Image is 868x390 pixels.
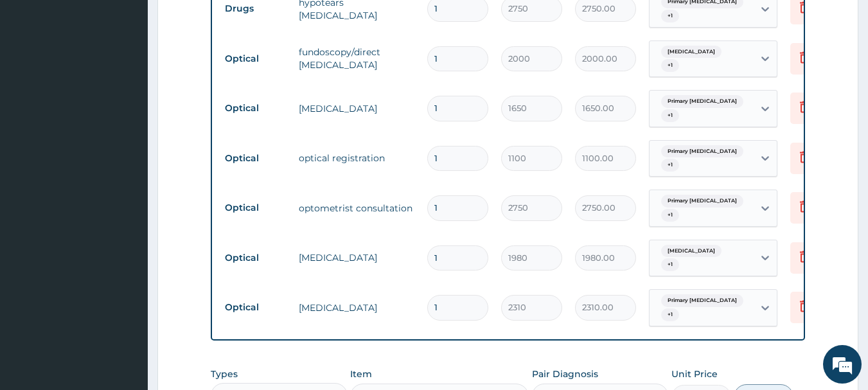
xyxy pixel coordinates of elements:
span: We're online! [75,114,177,244]
span: + 1 [661,10,679,22]
td: fundoscopy/direct [MEDICAL_DATA] [292,39,421,78]
textarea: Type your message and hit 'Enter' [6,256,245,301]
label: Types [211,369,238,380]
span: Primary [MEDICAL_DATA] [661,145,743,158]
span: + 1 [661,59,679,72]
div: Chat with us now [67,72,216,89]
img: d_794563401_company_1708531726252_794563401 [24,64,52,96]
label: Unit Price [671,368,718,380]
td: Optical [218,296,292,319]
span: Primary [MEDICAL_DATA] [661,195,743,208]
td: [MEDICAL_DATA] [292,96,421,121]
td: Optical [218,196,292,220]
td: optical registration [292,145,421,171]
span: + 1 [661,308,679,321]
span: [MEDICAL_DATA] [661,46,722,58]
span: + 1 [661,258,679,271]
td: Optical [218,96,292,120]
label: Item [350,368,372,380]
label: Pair Diagnosis [532,368,598,380]
span: + 1 [661,109,679,122]
td: Optical [218,47,292,71]
span: [MEDICAL_DATA] [661,245,722,258]
span: + 1 [661,159,679,172]
div: Minimize live chat window [211,6,242,37]
span: Primary [MEDICAL_DATA] [661,294,743,307]
td: Optical [218,146,292,170]
td: optometrist consultation [292,195,421,221]
td: [MEDICAL_DATA] [292,245,421,270]
span: + 1 [661,209,679,222]
span: Primary [MEDICAL_DATA] [661,95,743,108]
td: Optical [218,246,292,270]
td: [MEDICAL_DATA] [292,295,421,321]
